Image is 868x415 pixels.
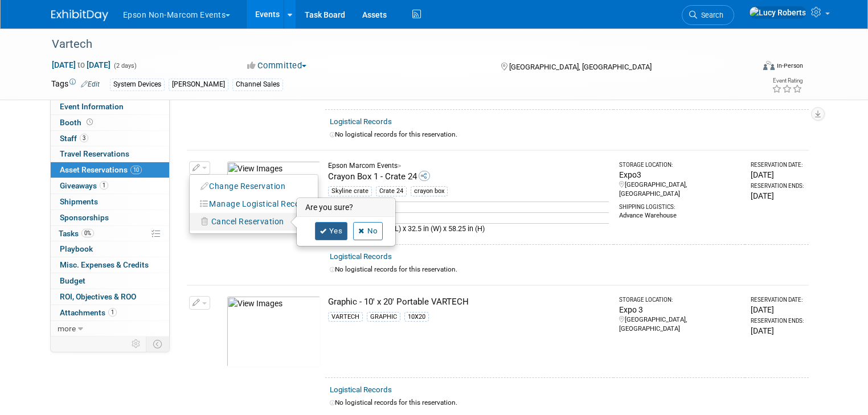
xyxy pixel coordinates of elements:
[328,202,609,212] div: Skyline/Crate 24
[751,169,804,180] div: [DATE]
[751,304,804,315] div: [DATE]
[84,118,95,126] span: Booth not reserved yet
[51,60,111,70] span: [DATE] [DATE]
[328,171,609,183] div: Crayon Box 1 - Crate 24
[51,226,169,241] a: Tasks0%
[108,308,117,317] span: 1
[51,78,100,91] td: Tags
[51,178,169,194] a: Giveaways1
[297,199,395,217] h3: Are you sure?
[330,265,804,274] div: No logistical records for this reservation.
[404,312,429,322] div: 10X20
[315,222,348,240] a: Yes
[51,194,169,209] a: Shipments
[619,161,741,169] div: Storage Location:
[51,131,169,146] a: Staff3
[227,296,321,367] img: View Images
[328,296,609,308] div: Graphic - 10' x 20' Portable VARTECH
[692,59,803,76] div: Event Format
[110,79,165,91] div: System Devices
[48,34,739,55] div: Vartech
[80,134,88,142] span: 3
[328,161,609,171] div: Epson Marcom Events
[328,212,609,223] div: Weight: 185 lb empty
[328,186,372,196] div: Skyline crate
[619,180,741,199] div: [GEOGRAPHIC_DATA], [GEOGRAPHIC_DATA]
[330,117,392,126] a: Logistical Records
[100,181,108,190] span: 1
[81,80,100,88] a: Edit
[776,61,803,70] div: In-Person
[51,115,169,130] a: Booth
[126,336,146,351] td: Personalize Event Tab Strip
[59,229,94,238] span: Tasks
[195,196,318,212] button: Manage Logistical Records
[243,60,311,72] button: Committed
[60,181,108,190] span: Giveaways
[751,182,804,190] div: Reservation Ends:
[751,317,804,325] div: Reservation Ends:
[60,197,98,206] span: Shipments
[619,304,741,315] div: Expo 3
[749,6,806,19] img: Lucy Roberts
[751,161,804,169] div: Reservation Date:
[60,165,142,174] span: Asset Reservations
[81,229,94,237] span: 0%
[330,385,392,394] a: Logistical Records
[60,102,124,111] span: Event Information
[227,161,321,232] img: View Images
[51,162,169,178] a: Asset Reservations10
[330,130,804,139] div: No logistical records for this reservation.
[51,241,169,257] a: Playbook
[51,210,169,225] a: Sponsorships
[58,324,76,333] span: more
[376,186,407,196] div: Crate 24
[195,214,290,229] button: Cancel Reservation
[619,211,741,220] div: Advance Warehouse
[367,312,400,322] div: GRAPHIC
[60,118,95,127] span: Booth
[211,217,284,226] span: Cancel Reservation
[195,179,292,194] button: Change Reservation
[751,296,804,304] div: Reservation Date:
[60,134,88,143] span: Staff
[51,273,169,289] a: Budget
[51,99,169,114] a: Event Information
[130,166,142,174] span: 10
[51,257,169,273] a: Misc. Expenses & Credits
[682,5,734,25] a: Search
[60,260,149,269] span: Misc. Expenses & Credits
[330,252,392,261] a: Logistical Records
[619,296,741,304] div: Storage Location:
[328,312,363,322] div: VARTECH
[772,78,803,84] div: Event Rating
[697,11,723,19] span: Search
[411,186,448,196] div: crayon box
[330,398,804,408] div: No logistical records for this reservation.
[619,169,741,180] div: Expo3
[353,222,383,240] a: No
[51,305,169,321] a: Attachments1
[398,162,401,170] span: >
[60,276,85,285] span: Budget
[51,10,108,21] img: ExhibitDay
[51,146,169,162] a: Travel Reservations
[60,244,93,253] span: Playbook
[751,325,804,336] div: [DATE]
[113,62,137,69] span: (2 days)
[51,289,169,305] a: ROI, Objectives & ROO
[51,321,169,336] a: more
[146,336,169,351] td: Toggle Event Tabs
[60,213,109,222] span: Sponsorships
[509,63,652,71] span: [GEOGRAPHIC_DATA], [GEOGRAPHIC_DATA]
[60,149,129,158] span: Travel Reservations
[60,292,136,301] span: ROI, Objectives & ROO
[60,308,117,317] span: Attachments
[328,223,609,234] div: Dimensions: 55.5 in (L) x 32.5 in (W) x 58.25 in (H)
[232,79,283,91] div: Channel Sales
[763,61,775,70] img: Format-Inperson.png
[751,190,804,202] div: [DATE]
[619,199,741,211] div: Shipping Logistics:
[169,79,228,91] div: [PERSON_NAME]
[619,315,741,334] div: [GEOGRAPHIC_DATA], [GEOGRAPHIC_DATA]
